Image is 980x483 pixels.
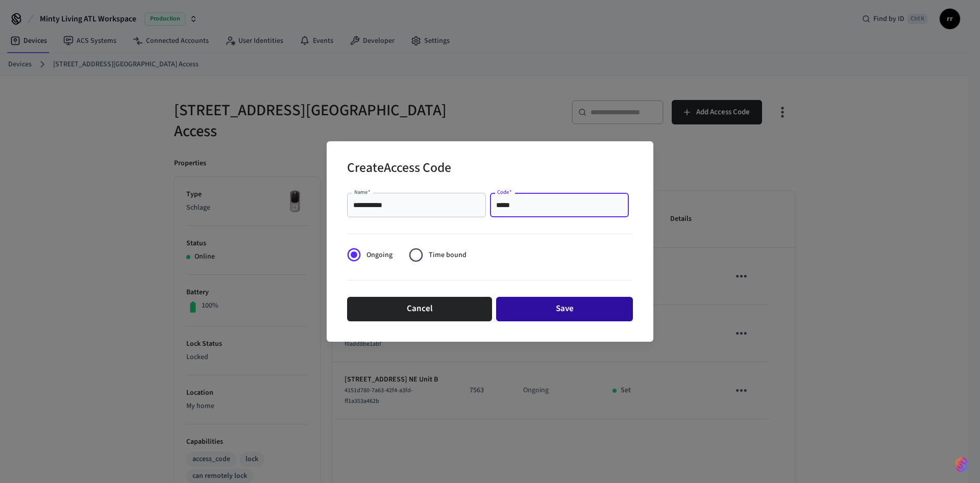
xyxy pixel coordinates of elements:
[347,154,451,185] h2: Create Access Code
[347,297,492,321] button: Cancel
[497,188,512,196] label: Code
[955,456,968,473] img: SeamLogoGradient.69752ec5.svg
[496,297,633,321] button: Save
[366,250,393,261] span: Ongoing
[354,188,371,196] label: Name
[429,250,467,261] span: Time bound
